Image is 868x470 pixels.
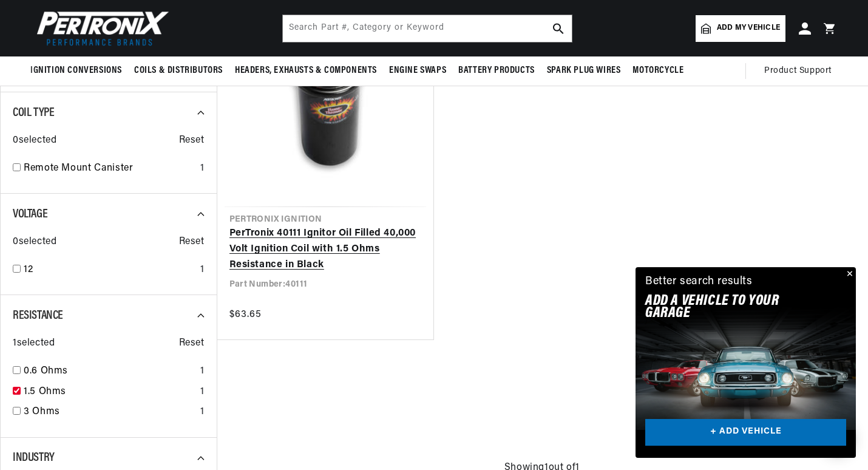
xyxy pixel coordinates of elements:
span: Motorcycle [632,64,683,77]
summary: Spark Plug Wires [541,56,627,85]
span: Coils & Distributors [134,64,223,77]
summary: Headers, Exhausts & Components [229,56,383,85]
a: + ADD VEHICLE [645,419,846,446]
span: Spark Plug Wires [547,64,621,77]
span: Reset [179,133,205,149]
summary: Engine Swaps [383,56,452,85]
span: Ignition Conversions [30,64,122,77]
div: 1 [200,384,205,400]
a: Remote Mount Canister [24,161,195,177]
a: Add my vehicle [696,15,785,42]
button: Close [841,267,856,282]
div: 1 [200,262,205,278]
h2: Add A VEHICLE to your garage [645,295,816,320]
span: 1 selected [13,336,55,352]
a: PerTronix 40111 Ignitor Oil Filled 40,000 Volt Ignition Coil with 1.5 Ohms Resistance in Black [229,226,422,273]
a: 0.6 Ohms [24,364,195,380]
button: search button [545,15,572,42]
span: Headers, Exhausts & Components [235,64,377,77]
div: Better search results [645,273,753,291]
span: Reset [179,234,205,250]
span: 0 selected [13,234,56,250]
a: 1.5 Ohms [24,384,195,400]
span: Voltage [13,208,47,220]
input: Search Part #, Category or Keyword [283,15,572,42]
summary: Product Support [764,56,838,86]
span: Resistance [13,310,63,322]
img: Pertronix [30,7,170,49]
span: Reset [179,336,205,352]
span: 0 selected [13,133,56,149]
span: Industry [13,452,55,464]
span: Engine Swaps [389,64,446,77]
summary: Ignition Conversions [30,56,128,85]
div: 1 [200,364,205,380]
summary: Motorcycle [626,56,690,85]
a: 3 Ohms [24,404,195,420]
span: Add my vehicle [717,22,780,34]
span: Coil Type [13,107,54,119]
a: 12 [24,262,195,278]
span: Product Support [764,64,832,78]
div: 1 [200,161,205,177]
summary: Coils & Distributors [128,56,229,85]
summary: Battery Products [452,56,541,85]
span: Battery Products [458,64,535,77]
div: 1 [200,404,205,420]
